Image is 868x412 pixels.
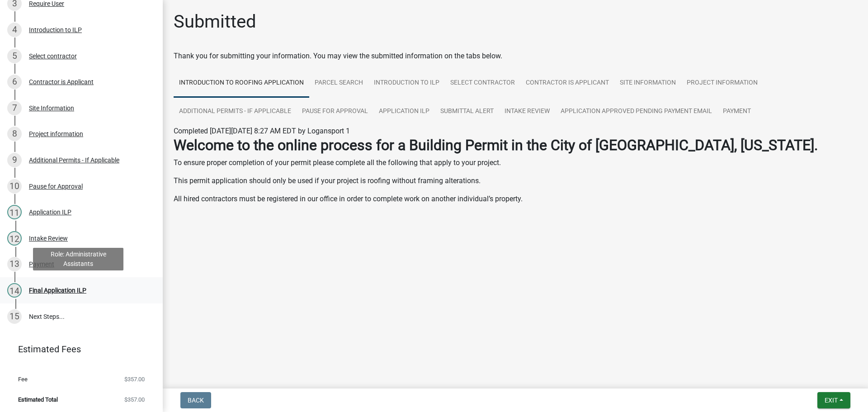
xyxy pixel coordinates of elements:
a: Select contractor [445,69,520,98]
div: 13 [7,257,22,271]
button: Back [180,392,211,408]
div: 6 [7,75,22,89]
a: Introduction to Roofing Application [174,69,309,98]
div: Select contractor [29,53,77,59]
div: 12 [7,231,22,246]
div: Introduction to ILP [29,27,82,33]
a: Payment [717,97,756,126]
div: Payment [29,261,54,267]
span: Exit [825,397,838,404]
div: 9 [7,153,22,167]
div: Project information [29,131,83,137]
span: Completed [DATE][DATE] 8:27 AM EDT by Logansport 1 [174,127,350,135]
span: Fee [18,376,28,382]
div: 4 [7,23,22,37]
a: Estimated Fees [7,340,148,358]
div: 10 [7,179,22,194]
p: To ensure proper completion of your permit please complete all the following that apply to your p... [174,157,857,168]
div: Additional Permits - If Applicable [29,157,119,163]
div: 11 [7,205,22,219]
span: Estimated Total [18,397,58,403]
div: Final Application ILP [29,287,86,294]
div: Pause for Approval [29,183,83,189]
div: 14 [7,283,22,298]
div: Intake Review [29,235,68,242]
strong: Welcome to the online process for a Building Permit in the City of [GEOGRAPHIC_DATA], [US_STATE]. [174,137,818,154]
span: Back [188,397,204,404]
div: Site Information [29,105,74,111]
p: All hired contractors must be registered in our office in order to complete work on another indiv... [174,194,857,204]
a: Project information [681,69,763,98]
a: Site Information [614,69,681,98]
div: Role: Administrative Assistants [33,248,123,270]
span: $357.00 [124,397,145,403]
div: 8 [7,127,22,141]
a: Parcel search [309,69,368,98]
h1: Submitted [174,11,256,33]
span: $357.00 [124,376,145,382]
a: Contractor is Applicant [520,69,614,98]
p: This permit application should only be used if your project is roofing without framing alterations. [174,175,857,186]
div: 5 [7,49,22,63]
a: Pause for Approval [297,97,373,126]
div: Thank you for submitting your information. You may view the submitted information on the tabs below. [174,51,857,62]
a: Introduction to ILP [368,69,445,98]
a: Application ILP [373,97,435,126]
button: Exit [817,392,850,408]
div: Application ILP [29,209,71,215]
a: Submittal Alert [435,97,499,126]
div: Contractor is Applicant [29,79,94,85]
div: Require User [29,0,64,7]
a: Application Approved Pending Payment Email [555,97,717,126]
div: 15 [7,309,22,324]
a: Intake Review [499,97,555,126]
div: 7 [7,101,22,115]
a: Additional Permits - If Applicable [174,97,297,126]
